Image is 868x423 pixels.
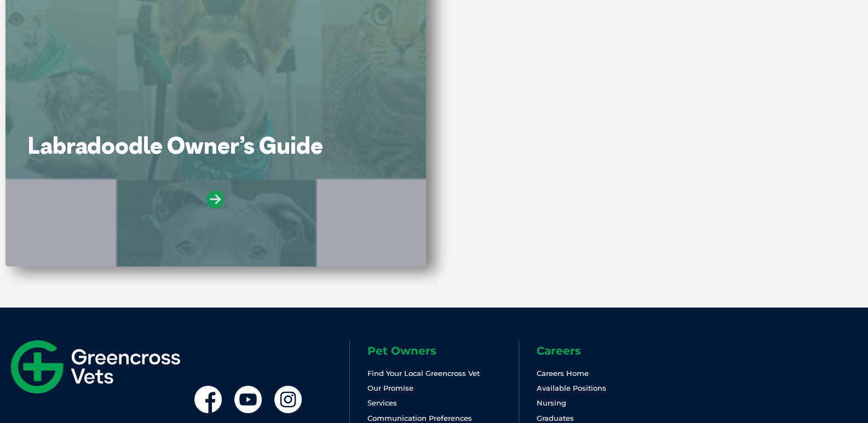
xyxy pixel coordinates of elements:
[537,414,574,422] a: Graduates
[367,414,472,422] a: Communication Preferences
[367,345,519,356] h6: Pet Owners
[537,384,606,392] a: Available Positions
[367,369,480,378] a: Find Your Local Greencross Vet
[537,398,566,407] a: Nursing
[27,131,323,160] a: Labradoodle Owner’s Guide
[537,369,589,378] a: Careers Home
[367,384,413,392] a: Our Promise
[537,345,688,356] h6: Careers
[367,398,397,407] a: Services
